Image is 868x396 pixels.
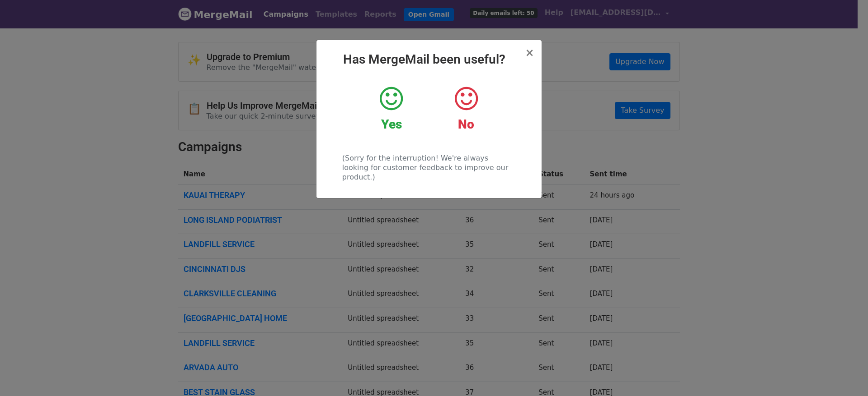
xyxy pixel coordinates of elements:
[324,52,534,67] h2: Has MergeMail been useful?
[342,153,515,182] p: (Sorry for the interruption! We're always looking for customer feedback to improve our product.)
[525,47,534,58] button: Close
[435,85,496,132] a: No
[458,117,474,132] strong: No
[361,85,422,132] a: Yes
[381,117,402,132] strong: Yes
[525,46,534,59] span: ×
